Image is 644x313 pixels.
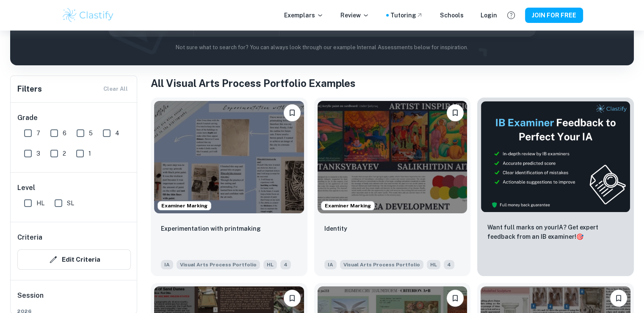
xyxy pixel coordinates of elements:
[89,129,93,138] span: 5
[440,11,464,20] a: Schools
[63,149,66,158] span: 2
[17,83,42,95] h6: Filters
[481,11,497,20] a: Login
[447,290,464,307] button: Please log in to bookmark exemplars
[115,129,119,138] span: 4
[314,98,471,276] a: Examiner MarkingPlease log in to bookmark exemplarsIdentityIAVisual Arts Process PortfolioHL4
[17,183,131,193] h6: Level
[161,260,173,269] span: IA
[280,260,291,269] span: 4
[36,129,40,138] span: 7
[151,75,634,91] h1: All Visual Arts Process Portfolio Examples
[340,260,423,269] span: Visual Arts Process Portfolio
[63,129,66,138] span: 6
[576,233,583,240] span: 🎯
[444,260,454,269] span: 4
[427,260,440,269] span: HL
[284,11,323,20] p: Exemplars
[67,198,74,208] span: SL
[17,249,131,270] button: Edit Criteria
[525,8,583,23] button: JOIN FOR FREE
[447,104,464,121] button: Please log in to bookmark exemplars
[263,260,277,269] span: HL
[17,113,131,123] h6: Grade
[154,101,304,213] img: Visual Arts Process Portfolio IA example thumbnail: Experimentation with printmaking
[610,290,627,307] button: Please log in to bookmark exemplars
[284,104,301,121] button: Please log in to bookmark exemplars
[390,11,423,20] a: Tutoring
[504,8,518,22] button: Help and Feedback
[284,290,301,307] button: Please log in to bookmark exemplars
[17,232,42,243] h6: Criteria
[318,101,467,213] img: Visual Arts Process Portfolio IA example thumbnail: Identity
[487,223,624,241] p: Want full marks on your IA ? Get expert feedback from an IB examiner!
[161,224,261,233] p: Experimentation with printmaking
[151,98,307,276] a: Examiner MarkingPlease log in to bookmark exemplarsExperimentation with printmakingIAVisual Arts ...
[36,149,40,158] span: 3
[324,224,347,233] p: Identity
[158,202,211,210] span: Examiner Marking
[321,202,374,210] span: Examiner Marking
[340,11,369,20] p: Review
[477,98,634,276] a: ThumbnailWant full marks on yourIA? Get expert feedback from an IB examiner!
[88,149,91,158] span: 1
[17,291,131,307] h6: Session
[17,43,627,52] p: Not sure what to search for? You can always look through our example Internal Assessments below f...
[481,101,630,212] img: Thumbnail
[177,260,260,269] span: Visual Arts Process Portfolio
[36,198,44,208] span: HL
[324,260,337,269] span: IA
[61,7,115,24] img: Clastify logo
